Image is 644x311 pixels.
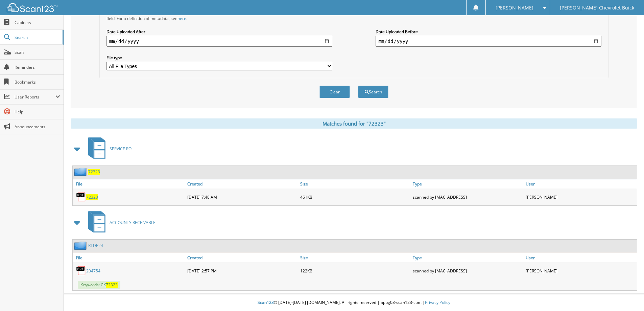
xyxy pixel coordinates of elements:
a: Privacy Policy [425,299,450,305]
button: Search [358,86,388,98]
a: RTDE24 [88,243,103,248]
button: Clear [319,86,350,98]
a: Type [411,253,524,262]
span: User Reports [15,94,55,100]
div: scanned by [MAC_ADDRESS] [411,264,524,277]
a: SERVICE RO [84,135,132,162]
a: File [73,253,186,262]
span: Scan123 [258,299,274,305]
label: Date Uploaded After [106,29,332,35]
div: Matches found for "72323" [71,118,637,129]
a: 204754 [86,268,100,274]
a: 72323 [88,169,100,175]
span: Keywords: CK [78,281,120,289]
img: folder2.png [74,241,88,250]
a: here [177,16,186,21]
a: Created [186,253,299,262]
input: start [106,36,332,47]
div: 122KB [299,264,411,277]
div: © [DATE]-[DATE] [DOMAIN_NAME]. All rights reserved | appg03-scan123-com | [64,294,644,311]
img: scan123-logo-white.svg [7,3,57,12]
span: 72323 [106,282,118,288]
span: SERVICE RO [110,146,132,152]
img: folder2.png [74,168,88,176]
a: User [524,253,637,262]
img: PDF.png [76,266,86,276]
div: 461KB [299,190,411,204]
span: Cabinets [15,20,60,25]
span: Announcements [15,124,60,130]
a: User [524,179,637,188]
div: [DATE] 2:57 PM [186,264,299,277]
a: Size [299,179,411,188]
span: Scan [15,49,60,55]
span: [PERSON_NAME] [496,6,533,10]
span: Reminders [15,64,60,70]
span: Search [15,35,59,40]
a: ACCOUNTS RECEIVABLE [84,209,156,236]
div: All metadata fields are searched by default. Select a cabinet with metadata to enable filtering b... [106,10,332,21]
div: [PERSON_NAME] [524,264,637,277]
span: [PERSON_NAME] Chevrolet Buick [560,6,634,10]
a: Type [411,179,524,188]
span: Bookmarks [15,79,60,85]
img: PDF.png [76,192,86,202]
div: scanned by [MAC_ADDRESS] [411,190,524,204]
span: ACCOUNTS RECEIVABLE [110,220,156,225]
div: [DATE] 7:48 AM [186,190,299,204]
label: File type [106,55,332,61]
label: Date Uploaded Before [376,29,601,35]
input: end [376,36,601,47]
a: File [73,179,186,188]
span: Help [15,109,60,115]
div: [PERSON_NAME] [524,190,637,204]
a: 72323 [86,194,98,200]
a: Size [299,253,411,262]
a: Created [186,179,299,188]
